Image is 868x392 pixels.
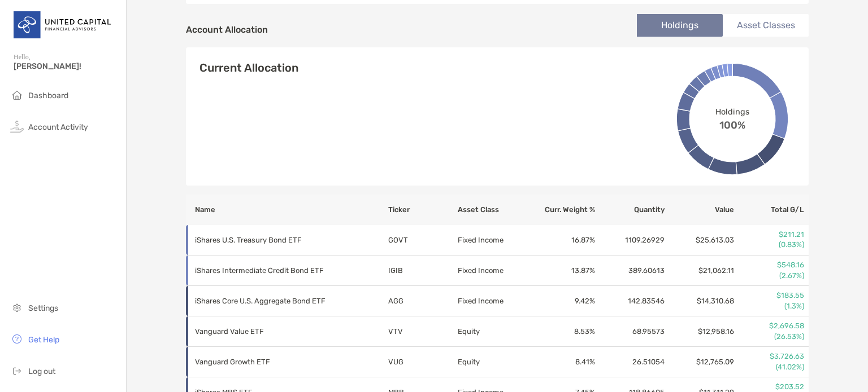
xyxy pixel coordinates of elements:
[665,347,735,377] td: $12,765.09
[735,301,804,311] p: (1.3%)
[735,362,804,372] p: (41.02%)
[665,286,735,316] td: $14,310.68
[10,88,24,102] img: household icon
[457,195,527,225] th: Asset Class
[195,294,353,308] p: iShares Core U.S. Aggregate Bond ETF
[719,116,745,131] span: 100%
[388,316,457,347] td: VTV
[735,230,804,240] p: $211.21
[195,263,353,278] p: iShares Intermediate Credit Bond ETF
[665,256,735,286] td: $21,062.11
[596,256,665,286] td: 389.60613
[723,14,809,37] li: Asset Classes
[28,91,68,100] span: Dashboard
[457,256,527,286] td: Fixed Income
[10,364,24,377] img: logout icon
[637,14,723,37] li: Holdings
[195,324,353,338] p: Vanguard Value ETF
[388,225,457,256] td: GOVT
[735,382,804,392] p: $203.52
[715,107,749,116] span: Holdings
[665,316,735,347] td: $12,958.16
[735,271,804,281] p: (2.67%)
[14,5,112,45] img: United Capital Logo
[527,316,596,347] td: 8.53 %
[195,233,353,247] p: iShares U.S. Treasury Bond ETF
[527,225,596,256] td: 16.87 %
[457,347,527,377] td: Equity
[596,347,665,377] td: 26.51054
[596,195,665,225] th: Quantity
[735,332,804,342] p: (26.53%)
[457,286,527,316] td: Fixed Income
[199,61,298,74] h4: Current Allocation
[735,240,804,250] p: (0.83%)
[527,195,596,225] th: Curr. Weight %
[457,225,527,256] td: Fixed Income
[388,195,457,225] th: Ticker
[596,316,665,347] td: 68.95573
[28,367,55,376] span: Log out
[10,332,24,346] img: get-help icon
[735,351,804,362] p: $3,726.63
[596,225,665,256] td: 1109.26929
[186,24,268,35] h4: Account Allocation
[735,321,804,331] p: $2,696.58
[28,335,59,345] span: Get Help
[10,301,24,314] img: settings icon
[28,303,58,313] span: Settings
[10,120,24,133] img: activity icon
[527,347,596,377] td: 8.41 %
[457,316,527,347] td: Equity
[596,286,665,316] td: 142.83546
[388,256,457,286] td: IGIB
[186,195,388,225] th: Name
[195,355,353,369] p: Vanguard Growth ETF
[735,260,804,270] p: $548.16
[28,122,88,132] span: Account Activity
[735,290,804,301] p: $183.55
[388,347,457,377] td: VUG
[665,195,735,225] th: Value
[527,256,596,286] td: 13.87 %
[14,61,119,71] span: [PERSON_NAME]!
[665,225,735,256] td: $25,613.03
[388,286,457,316] td: AGG
[735,195,809,225] th: Total G/L
[527,286,596,316] td: 9.42 %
